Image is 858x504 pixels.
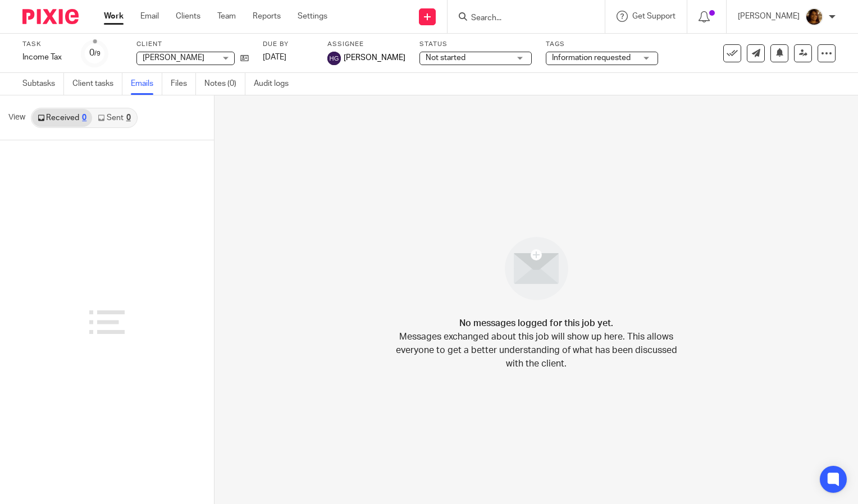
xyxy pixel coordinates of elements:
[171,73,196,95] a: Files
[94,51,101,57] small: /9
[426,54,465,62] span: Not started
[22,9,79,24] img: Pixie
[32,109,92,127] a: Received0
[104,11,124,22] a: Work
[82,114,86,122] div: 0
[298,11,327,22] a: Settings
[140,11,159,22] a: Email
[263,40,313,49] label: Due by
[470,13,571,24] input: Search
[344,52,405,63] span: [PERSON_NAME]
[22,52,67,63] div: Income Tax
[387,330,685,370] p: Messages exchanged about this job will show up here. This allows everyone to get a better underst...
[143,54,204,62] span: [PERSON_NAME]
[8,112,25,123] span: View
[22,73,64,95] a: Subtasks
[217,11,236,22] a: Team
[546,40,658,49] label: Tags
[126,114,131,122] div: 0
[253,11,281,22] a: Reports
[176,11,200,22] a: Clients
[632,12,676,20] span: Get Support
[738,11,800,22] p: [PERSON_NAME]
[419,40,532,49] label: Status
[204,73,245,95] a: Notes (0)
[805,8,823,26] img: Arvinder.jpeg
[22,40,67,49] label: Task
[327,52,341,65] img: svg%3E
[498,230,576,308] img: image
[263,53,286,61] span: [DATE]
[254,73,297,95] a: Audit logs
[131,73,162,95] a: Emails
[92,109,136,127] a: Sent0
[327,40,405,49] label: Assignee
[459,317,613,330] h4: No messages logged for this job yet.
[89,47,101,59] div: 0
[552,54,631,62] span: Information requested
[136,40,249,49] label: Client
[72,73,122,95] a: Client tasks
